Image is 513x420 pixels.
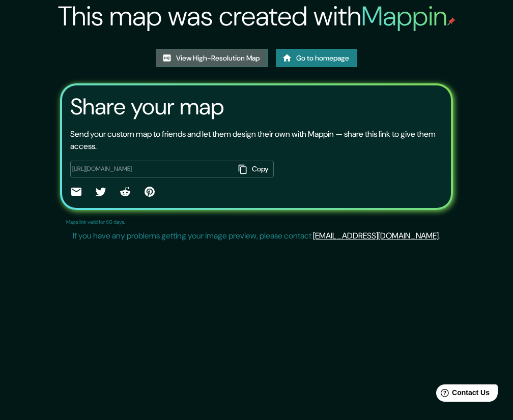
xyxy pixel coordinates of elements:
iframe: Help widget launcher [422,380,502,409]
h3: Share your map [70,94,224,120]
button: Copy [234,161,274,177]
p: If you have any problems getting your image preview, please contact . [73,230,440,242]
a: [EMAIL_ADDRESS][DOMAIN_NAME] [313,230,439,241]
img: mappin-pin [447,17,455,25]
p: Maps link valid for 60 days. [66,218,125,226]
p: Send your custom map to friends and let them design their own with Mappin — share this link to gi... [70,128,443,153]
a: View High-Resolution Map [156,49,268,68]
a: Go to homepage [276,49,357,68]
